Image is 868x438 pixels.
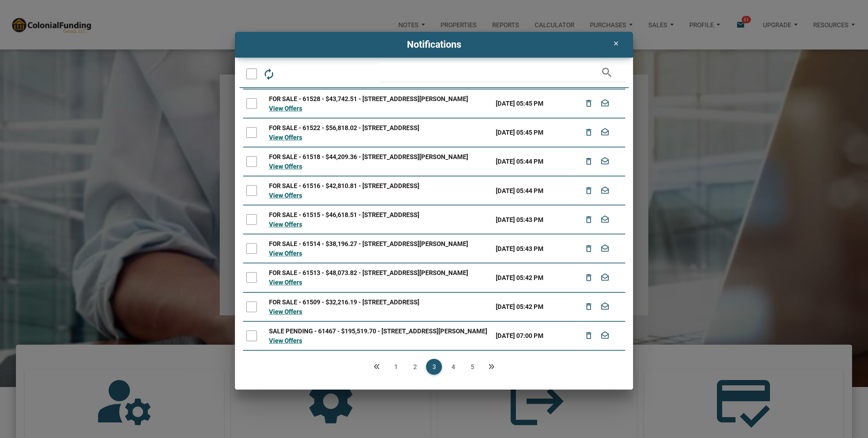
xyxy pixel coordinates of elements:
a: View Offers [269,105,302,112]
i: delete_outline [585,270,593,286]
a: View Offers [269,279,302,286]
a: View Offers [269,134,302,141]
button: delete_outline [581,241,597,257]
i: drafts [600,299,609,315]
button: clear [605,35,627,51]
td: [DATE] 05:42 PM [493,263,568,292]
button: drafts [597,212,613,228]
i: search [600,63,613,82]
td: [DATE] 05:42 PM [493,292,568,321]
h4: Notifications [240,37,628,52]
a: View Offers [269,337,302,344]
div: FOR SALE - 61509 - $32,216.19 - [STREET_ADDRESS] [269,297,489,307]
a: 4 [445,359,461,375]
i: autorenew [263,68,275,80]
button: drafts [597,241,613,257]
i: drafts [600,125,609,140]
i: delete_outline [585,154,593,169]
div: FOR SALE - 61518 - $44,209.36 - [STREET_ADDRESS][PERSON_NAME] [269,152,489,162]
td: [DATE] 05:44 PM [493,147,568,176]
div: FOR SALE - 61516 - $42,810.81 - [STREET_ADDRESS] [269,181,489,191]
i: drafts [600,241,609,257]
i: delete_outline [585,96,593,111]
td: [DATE] 05:44 PM [493,176,568,205]
button: drafts [597,95,613,111]
td: [DATE] 05:43 PM [493,205,568,234]
i: drafts [600,183,609,198]
div: FOR SALE - 61528 - $43,742.51 - [STREET_ADDRESS][PERSON_NAME] [269,94,489,104]
td: [DATE] 05:45 PM [493,89,568,118]
button: delete_outline [581,124,597,140]
div: FOR SALE - 61515 - $46,618.51 - [STREET_ADDRESS] [269,210,489,220]
i: delete_outline [585,125,593,140]
div: FOR SALE - 61513 - $48,073.82 - [STREET_ADDRESS][PERSON_NAME] [269,268,489,278]
i: drafts [600,270,609,286]
i: drafts [600,328,609,344]
button: delete_outline [581,153,597,169]
a: View Offers [269,308,302,315]
i: delete_outline [585,212,593,227]
button: drafts [597,183,613,199]
button: drafts [597,124,613,140]
i: delete_outline [585,183,593,198]
i: drafts [600,154,609,169]
a: Previous [369,359,385,375]
td: [DATE] 05:43 PM [493,234,568,263]
button: delete_outline [581,183,597,199]
button: delete_outline [581,212,597,228]
button: delete_outline [581,270,597,286]
a: View Offers [269,221,302,228]
i: delete_outline [585,241,593,257]
a: 5 [464,359,480,375]
a: View Offers [269,250,302,257]
div: FOR SALE - 61522 - $56,818.02 - [STREET_ADDRESS] [269,123,489,133]
button: delete_outline [581,299,597,315]
a: 1 [388,359,404,375]
div: FOR SALE - 61514 - $38,196.27 - [STREET_ADDRESS][PERSON_NAME] [269,239,489,249]
button: drafts [597,153,613,169]
button: delete_outline [581,95,597,111]
a: View Offers [269,163,302,170]
a: 3 [426,359,442,375]
button: drafts [597,328,613,344]
div: SALE PENDING - 61467 - $195,519.70 - [STREET_ADDRESS][PERSON_NAME] [269,326,489,336]
button: drafts [597,270,613,286]
button: drafts [597,299,613,315]
i: delete_outline [585,299,593,315]
a: Next [483,359,499,375]
a: 2 [407,359,423,375]
td: [DATE] 05:45 PM [493,118,568,147]
td: [DATE] 07:00 PM [493,321,568,350]
i: clear [611,40,620,47]
button: delete_outline [581,328,597,344]
i: delete_outline [585,328,593,344]
i: drafts [600,96,609,111]
a: View Offers [269,192,302,199]
i: drafts [600,212,609,227]
button: autorenew [259,63,278,82]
